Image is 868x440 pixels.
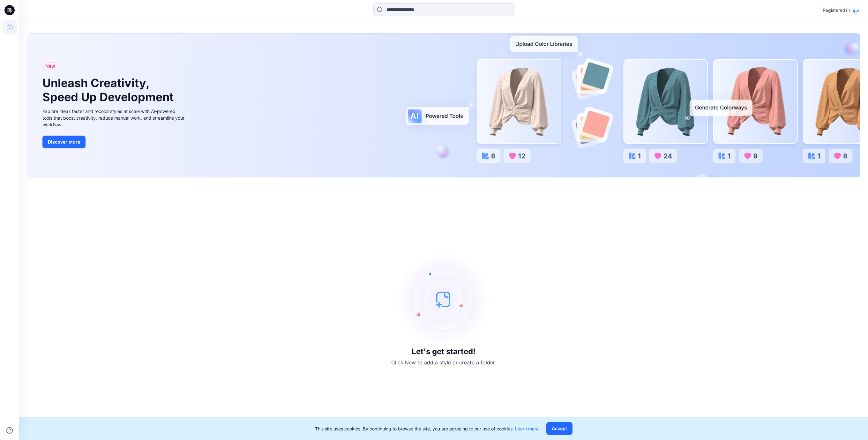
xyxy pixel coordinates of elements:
[391,359,496,366] p: Click New to add a style or create a folder.
[823,6,848,14] p: Registered?
[42,108,186,128] div: Explore ideas faster and recolor styles at scale with AI-powered tools that boost creativity, red...
[315,425,539,432] p: This site uses cookies. By continuing to browse the site, you are agreeing to our use of cookies.
[396,251,491,347] img: empty-state-image.svg
[42,136,86,148] button: Discover more
[515,426,539,431] a: Learn more
[849,7,860,14] p: Login
[412,347,475,356] h3: Let's get started!
[45,62,55,70] span: New
[42,76,176,104] h1: Unleash Creativity, Speed Up Development
[546,422,572,435] button: Accept
[42,136,186,148] a: Discover more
